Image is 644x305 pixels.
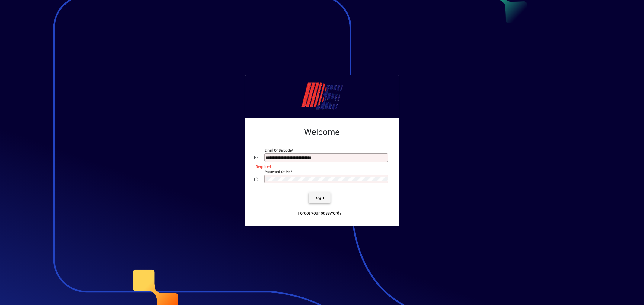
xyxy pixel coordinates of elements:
a: Forgot your password? [295,208,344,219]
span: Login [313,194,326,201]
mat-label: Password or Pin [265,169,291,174]
h2: Welcome [255,127,390,137]
span: Forgot your password? [298,210,341,216]
mat-error: Required [256,163,385,170]
mat-label: Email or Barcode [265,148,292,152]
button: Login [309,192,331,203]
